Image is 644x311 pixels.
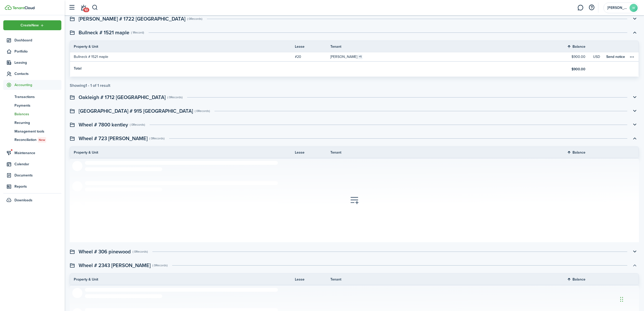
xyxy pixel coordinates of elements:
button: Toggle accordion [630,28,639,37]
button: Open menu [629,54,635,60]
span: 10 [83,8,89,12]
avatar-text: W [630,4,638,12]
span: #20 [295,54,301,59]
button: Open resource center [587,3,596,12]
span: Reports [14,184,61,189]
span: Recurring [14,120,61,125]
th: Tenant [330,44,555,49]
a: Recurring [3,118,61,127]
iframe: Chat Widget [619,287,644,311]
span: Portfolio [14,49,61,54]
span: Transactions [14,94,61,100]
swimlane-body: Toggle accordion [70,146,639,242]
span: Contacts [14,71,61,76]
swimlane-title: [PERSON_NAME] # 1722 [GEOGRAPHIC_DATA] [79,15,185,23]
th: Tenant [330,150,555,155]
th: Sort [567,149,593,155]
swimlane-title: [GEOGRAPHIC_DATA] # 915 [GEOGRAPHIC_DATA] [79,107,193,115]
span: Bullneck # 1521 maple [74,54,108,59]
table-info-title: [PERSON_NAME] [330,54,357,59]
a: Transactions [3,92,61,101]
a: Management tools [3,127,61,136]
swimlane-subtitle: ( 1 Record ) [131,30,144,35]
span: Maintenance [14,150,61,156]
a: #20 [295,52,330,61]
span: Payments [14,103,61,108]
th: Sort [567,43,593,50]
div: Drag [620,292,623,307]
a: Send notice [606,54,625,59]
a: Messaging [576,1,585,14]
span: Accounting [14,82,61,88]
a: Dashboard [3,35,61,45]
a: Bullneck # 1521 maple [70,52,295,61]
button: Search [92,3,98,12]
th: Lease [295,150,330,155]
th: Sort [567,276,593,282]
button: Toggle accordion [630,247,639,256]
swimlane-title: Bullneck # 1521 maple [79,29,129,36]
a: ReconciliationNew [3,136,61,144]
th: Property & Unit [70,44,295,49]
a: USD [593,52,603,61]
button: Toggle accordion [630,261,639,270]
button: Open menu [3,20,61,30]
button: Toggle accordion [630,14,639,23]
button: Toggle accordion [630,93,639,102]
swimlane-title: Wheel # 306 pinewood [79,248,131,255]
swimlane-title: Wheel # 2343 [PERSON_NAME] [79,261,151,269]
span: Dashboard [14,38,61,43]
table-title: Total [74,66,81,71]
table-info: $900.00 [571,55,585,59]
th: Lease [295,277,330,282]
button: Toggle accordion [630,120,639,129]
swimlane-subtitle: ( 0 Records ) [187,17,202,21]
th: Property & Unit [70,277,295,282]
swimlane-subtitle: ( 0 Records ) [133,249,148,254]
span: William [607,6,628,10]
table-counter: 1 [358,55,363,59]
button: Toggle accordion [630,107,639,115]
table-info: $900.00 [571,67,585,71]
a: Balances [3,110,61,118]
swimlane-body: Toggle accordion [70,41,639,88]
swimlane-subtitle: ( 0 Records ) [167,95,183,100]
a: Notifications [79,1,88,14]
span: Reconciliation [14,137,61,143]
span: Leasing [14,60,61,65]
th: Tenant [330,277,555,282]
a: Reports [3,182,61,191]
a: [PERSON_NAME]1 [330,52,555,61]
span: Create New [21,24,39,27]
button: Toggle accordion [630,134,639,143]
span: Downloads [14,198,32,203]
swimlane-title: Wheel # 7800 kentley [79,121,128,128]
pagination-page-total: 1 - 1 of 1 [85,83,99,88]
swimlane-subtitle: ( 0 Records ) [195,109,210,113]
a: Payments [3,101,61,110]
span: Calendar [14,161,61,167]
img: TenantCloud [5,5,12,10]
button: Open sidebar [67,3,77,12]
span: Management tools [14,129,61,134]
swimlane-subtitle: ( 0 Records ) [152,263,168,268]
swimlane-subtitle: ( 0 Records ) [130,122,145,127]
span: Balances [14,111,61,117]
div: Showing result [70,83,110,88]
span: Documents [14,173,61,178]
th: Lease [295,44,330,49]
th: Property & Unit [70,150,295,155]
swimlane-title: Wheel # 723 [PERSON_NAME] [79,135,148,142]
img: TenantCloud [12,6,34,9]
swimlane-title: Oakleigh # 1712 [GEOGRAPHIC_DATA] [79,93,166,101]
swimlane-subtitle: ( 0 Records ) [149,136,165,141]
span: New [39,138,45,142]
